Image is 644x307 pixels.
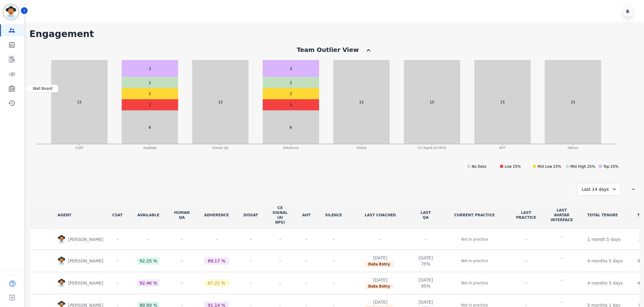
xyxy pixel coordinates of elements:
[419,210,433,220] div: LAST QA
[538,164,561,169] text: Mid Low 25%
[570,164,595,169] text: Mid High 25%
[149,67,151,71] text: 3
[587,213,618,218] div: TOTAL TENURE
[204,213,229,218] div: Adherence
[112,279,122,287] div: -
[587,258,623,264] div: 4 months 5 days
[58,213,72,218] div: AGENT
[302,279,311,287] div: -
[516,258,536,264] div: -
[419,255,433,261] div: [DATE]
[77,100,82,104] text: 15
[325,213,342,218] div: Silence
[112,257,122,265] div: -
[290,125,292,130] text: 6
[208,280,225,286] div: 87.21 %
[472,164,486,169] text: No Data
[516,280,536,286] div: -
[149,103,151,107] text: 2
[365,284,393,289] span: Data Entry
[603,164,619,169] text: Top 25%
[112,213,122,218] div: CSAT
[58,257,65,265] img: Rounded avatar
[29,29,639,39] h1: Engagement
[419,277,433,283] div: [DATE]
[68,280,105,286] p: [PERSON_NAME]
[302,236,311,243] div: -
[204,236,229,243] div: -
[561,255,562,261] div: -
[419,299,433,305] div: [DATE]
[357,236,404,242] div: -
[302,213,311,218] div: AHT
[325,279,342,287] div: -
[174,257,189,265] div: -
[290,92,292,96] text: 2
[419,283,433,289] div: 95%
[174,210,189,220] div: Human QA
[418,146,446,150] text: CX Signal (AI NPS)
[244,279,258,287] div: -
[290,81,292,85] text: 2
[302,257,311,265] div: -
[149,125,151,130] text: 6
[58,235,65,244] img: Rounded avatar
[325,257,342,265] div: -
[568,146,579,150] text: Silence
[365,255,395,261] div: [DATE]
[461,236,488,242] p: Not in practice
[499,146,506,150] text: AHT
[561,234,562,240] div: -
[140,258,157,264] div: 92.25 %
[516,210,536,220] div: LAST PRACTICE
[516,236,536,242] div: -
[137,236,160,243] div: -
[505,164,521,169] text: Low 25%
[75,146,84,150] text: CSAT
[357,146,366,150] text: DisSat
[430,100,434,104] text: 15
[561,299,562,305] div: -
[461,280,488,286] p: Not in practice
[447,213,502,218] div: CURRENT PRACTICE
[208,258,225,264] div: 89.17 %
[576,183,621,196] div: Last 14 days
[149,81,151,85] text: 2
[244,257,258,265] div: -
[112,236,122,243] div: -
[140,280,157,286] div: 92.46 %
[4,5,18,19] img: Bordered avatar
[365,277,395,283] div: [DATE]
[419,236,433,242] div: -
[561,277,562,283] div: -
[174,236,189,243] div: -
[571,100,575,104] text: 15
[419,261,433,267] div: 75%
[58,279,65,287] img: Rounded avatar
[359,100,364,104] text: 15
[272,257,288,265] div: -
[143,146,157,150] text: Available
[272,236,288,243] div: -
[551,208,573,222] div: LAST AVATAR INTERFACE
[174,279,189,287] div: -
[218,100,223,104] text: 15
[272,205,288,225] div: CX Signal (AI NPS)
[212,146,229,150] text: Human QA
[290,67,292,71] text: 3
[283,146,299,150] text: Adherence
[365,261,393,267] span: Data Entry
[244,236,258,243] div: -
[461,258,488,264] p: Not in practice
[357,213,404,218] div: LAST COACHED
[290,103,292,107] text: 2
[244,213,258,218] div: DisSat
[587,280,623,286] div: 4 months 5 days
[365,299,395,305] div: [DATE]
[68,258,105,264] p: [PERSON_NAME]
[325,236,342,243] div: -
[297,46,359,54] div: Team Outlier View
[587,236,621,242] div: 1 month 5 days
[500,100,505,104] text: 15
[272,279,288,287] div: -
